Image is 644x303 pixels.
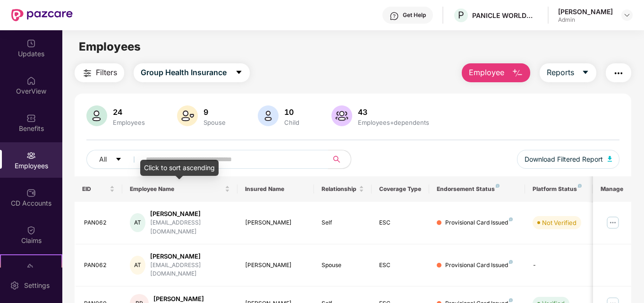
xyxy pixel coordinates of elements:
button: Employee [462,63,530,82]
div: Spouse [202,119,228,126]
div: Click to sort ascending [140,160,219,176]
div: Spouse [322,261,364,270]
th: Relationship [314,176,372,202]
div: 43 [356,107,431,117]
div: Provisional Card Issued [445,218,513,227]
span: Download Filtered Report [525,154,603,164]
div: [PERSON_NAME] [150,252,230,261]
div: [EMAIL_ADDRESS][DOMAIN_NAME] [150,218,230,236]
span: caret-down [582,69,589,77]
img: New Pazcare Logo [11,9,73,21]
div: Platform Status [533,185,585,193]
div: ESC [379,261,422,270]
span: Employees [79,40,141,53]
div: Admin [558,16,613,24]
img: svg+xml;base64,PHN2ZyB4bWxucz0iaHR0cDovL3d3dy53My5vcmcvMjAwMC9zdmciIHhtbG5zOnhsaW5rPSJodHRwOi8vd3... [512,68,523,79]
div: PAN062 [84,261,115,270]
img: svg+xml;base64,PHN2ZyB4bWxucz0iaHR0cDovL3d3dy53My5vcmcvMjAwMC9zdmciIHdpZHRoPSI4IiBoZWlnaHQ9IjgiIH... [509,217,513,221]
th: Employee Name [122,176,237,202]
img: svg+xml;base64,PHN2ZyBpZD0iVXBkYXRlZCIgeG1sbnM9Imh0dHA6Ly93d3cudzMub3JnLzIwMDAvc3ZnIiB3aWR0aD0iMj... [26,39,36,48]
div: AT [130,256,145,275]
img: svg+xml;base64,PHN2ZyBpZD0iQ2xhaW0iIHhtbG5zPSJodHRwOi8vd3d3LnczLm9yZy8yMDAwL3N2ZyIgd2lkdGg9IjIwIi... [26,225,36,235]
img: svg+xml;base64,PHN2ZyB4bWxucz0iaHR0cDovL3d3dy53My5vcmcvMjAwMC9zdmciIHdpZHRoPSI4IiBoZWlnaHQ9IjgiIH... [509,298,513,302]
img: svg+xml;base64,PHN2ZyBpZD0iRW1wbG95ZWVzIiB4bWxucz0iaHR0cDovL3d3dy53My5vcmcvMjAwMC9zdmciIHdpZHRoPS... [26,151,36,160]
th: Coverage Type [372,176,429,202]
img: svg+xml;base64,PHN2ZyB4bWxucz0iaHR0cDovL3d3dy53My5vcmcvMjAwMC9zdmciIHdpZHRoPSIyNCIgaGVpZ2h0PSIyNC... [613,68,624,79]
div: PANICLE WORLDWIDE PRIVATE LIMITED [472,11,538,20]
span: EID [82,185,108,193]
th: Manage [593,176,631,202]
div: Provisional Card Issued [445,261,513,270]
div: 24 [111,107,147,117]
span: Employee Name [130,185,223,193]
td: - [525,244,592,287]
img: svg+xml;base64,PHN2ZyBpZD0iQ0RfQWNjb3VudHMiIGRhdGEtbmFtZT0iQ0QgQWNjb3VudHMiIHhtbG5zPSJodHRwOi8vd3... [26,188,36,198]
span: Group Health Insurance [141,67,227,78]
button: Allcaret-down [86,150,144,169]
div: Self [322,218,364,227]
img: svg+xml;base64,PHN2ZyBpZD0iSGVscC0zMngzMiIgeG1sbnM9Imh0dHA6Ly93d3cudzMub3JnLzIwMDAvc3ZnIiB3aWR0aD... [390,11,399,21]
div: [PERSON_NAME] [245,261,307,270]
div: Employees [111,119,147,126]
div: [PERSON_NAME] [150,209,230,218]
div: PAN062 [84,218,115,227]
img: svg+xml;base64,PHN2ZyB4bWxucz0iaHR0cDovL3d3dy53My5vcmcvMjAwMC9zdmciIHhtbG5zOnhsaW5rPSJodHRwOi8vd3... [608,156,612,162]
span: P [458,9,464,21]
div: 10 [282,107,301,117]
img: svg+xml;base64,PHN2ZyBpZD0iQmVuZWZpdHMiIHhtbG5zPSJodHRwOi8vd3d3LnczLm9yZy8yMDAwL3N2ZyIgd2lkdGg9Ij... [26,113,36,123]
img: svg+xml;base64,PHN2ZyB4bWxucz0iaHR0cDovL3d3dy53My5vcmcvMjAwMC9zdmciIHdpZHRoPSI4IiBoZWlnaHQ9IjgiIH... [509,260,513,264]
img: svg+xml;base64,PHN2ZyB4bWxucz0iaHR0cDovL3d3dy53My5vcmcvMjAwMC9zdmciIHdpZHRoPSIyMSIgaGVpZ2h0PSIyMC... [26,263,36,272]
div: Child [282,119,301,126]
div: Not Verified [542,218,576,227]
span: caret-down [235,69,243,77]
th: Insured Name [237,176,314,202]
div: [PERSON_NAME] [245,218,307,227]
span: Filters [96,67,117,78]
img: svg+xml;base64,PHN2ZyBpZD0iRHJvcGRvd24tMzJ4MzIiIHhtbG5zPSJodHRwOi8vd3d3LnczLm9yZy8yMDAwL3N2ZyIgd2... [623,11,631,19]
span: All [99,154,107,164]
button: Download Filtered Report [517,150,620,169]
div: 9 [202,107,228,117]
th: EID [75,176,123,202]
button: Group Health Insurancecaret-down [134,63,250,82]
img: svg+xml;base64,PHN2ZyB4bWxucz0iaHR0cDovL3d3dy53My5vcmcvMjAwMC9zdmciIHhtbG5zOnhsaW5rPSJodHRwOi8vd3... [177,105,198,126]
img: svg+xml;base64,PHN2ZyBpZD0iSG9tZSIgeG1sbnM9Imh0dHA6Ly93d3cudzMub3JnLzIwMDAvc3ZnIiB3aWR0aD0iMjAiIG... [26,76,36,86]
span: search [328,156,346,163]
span: Reports [547,67,574,78]
img: svg+xml;base64,PHN2ZyB4bWxucz0iaHR0cDovL3d3dy53My5vcmcvMjAwMC9zdmciIHhtbG5zOnhsaW5rPSJodHRwOi8vd3... [258,105,279,126]
div: Get Help [403,11,426,19]
div: AT [130,213,145,232]
img: svg+xml;base64,PHN2ZyB4bWxucz0iaHR0cDovL3d3dy53My5vcmcvMjAwMC9zdmciIHhtbG5zOnhsaW5rPSJodHRwOi8vd3... [86,105,107,126]
img: svg+xml;base64,PHN2ZyB4bWxucz0iaHR0cDovL3d3dy53My5vcmcvMjAwMC9zdmciIHdpZHRoPSI4IiBoZWlnaHQ9IjgiIH... [496,184,500,188]
img: svg+xml;base64,PHN2ZyB4bWxucz0iaHR0cDovL3d3dy53My5vcmcvMjAwMC9zdmciIHdpZHRoPSIyNCIgaGVpZ2h0PSIyNC... [82,68,93,79]
div: Settings [21,281,52,290]
div: [EMAIL_ADDRESS][DOMAIN_NAME] [150,261,230,279]
div: ESC [379,218,422,227]
img: svg+xml;base64,PHN2ZyB4bWxucz0iaHR0cDovL3d3dy53My5vcmcvMjAwMC9zdmciIHhtbG5zOnhsaW5rPSJodHRwOi8vd3... [331,105,352,126]
button: Reportscaret-down [540,63,596,82]
img: svg+xml;base64,PHN2ZyB4bWxucz0iaHR0cDovL3d3dy53My5vcmcvMjAwMC9zdmciIHdpZHRoPSI4IiBoZWlnaHQ9IjgiIH... [578,184,582,188]
div: [PERSON_NAME] [558,7,613,16]
span: caret-down [115,156,122,164]
img: manageButton [605,215,620,230]
div: Endorsement Status [437,185,517,193]
button: Filters [75,63,124,82]
button: search [328,150,351,169]
img: svg+xml;base64,PHN2ZyBpZD0iU2V0dGluZy0yMHgyMCIgeG1sbnM9Imh0dHA6Ly93d3cudzMub3JnLzIwMDAvc3ZnIiB3aW... [10,281,19,290]
div: Employees+dependents [356,119,431,126]
span: Relationship [322,185,357,193]
span: Employee [469,67,504,78]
